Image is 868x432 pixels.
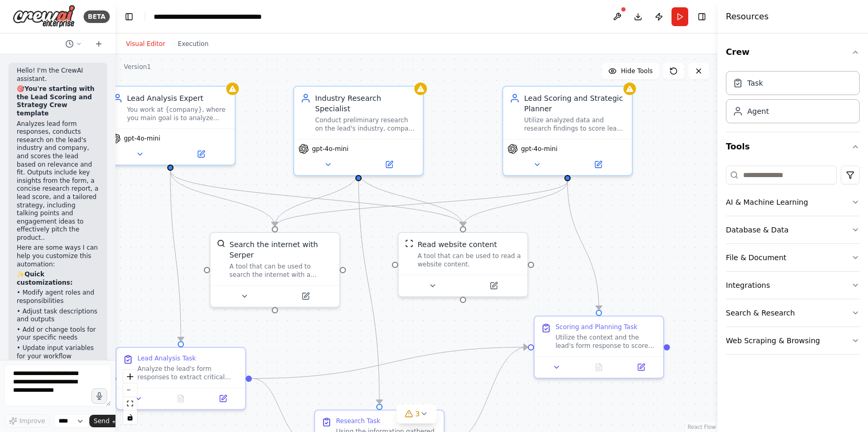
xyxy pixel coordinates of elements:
span: 3 [415,408,420,419]
button: Switch to previous chat [61,38,86,50]
div: Industry Research SpecialistConduct preliminary research on the lead's industry, company size, an... [293,86,424,176]
strong: Quick customizations: [17,271,73,286]
div: BETA [84,10,110,23]
button: Open in side panel [464,279,523,292]
button: Database & Data [726,216,860,243]
button: Improve [4,414,50,428]
g: Edge from 89b06761-059f-4533-bf9b-7df6b5e6dc26 to 38a434b5-a8ee-47bb-81e6-944f5a87230e [165,171,186,341]
g: Edge from 2b5b5285-4033-425c-8836-790a3dcb494f to 7d9d6927-5caa-4798-b660-0a8c68efe85c [562,181,604,310]
g: Edge from 89b06761-059f-4533-bf9b-7df6b5e6dc26 to b8f3d6b7-4798-4e83-a0b9-00bece09fdb7 [165,171,468,226]
g: Edge from 89b06761-059f-4533-bf9b-7df6b5e6dc26 to 73e1d804-0a64-44af-bdd8-b236b4a54fb0 [165,171,280,226]
button: Tools [726,132,860,161]
button: Open in side panel [623,361,659,373]
div: Lead Analysis ExpertYou work at {company}, where you main goal is to analyze leads form responses... [105,86,236,166]
span: gpt-4o-mini [124,134,160,143]
p: Hello! I'm the CrewAI assistant. [17,67,99,83]
img: SerperDevTool [217,239,225,248]
div: Analyze the lead's form responses to extract critical information that might be useful for scorin... [137,365,239,381]
div: Industry Research Specialist [315,93,416,114]
g: Edge from 14522d44-cf14-4517-a4a0-c5a12647f46c to b9147602-40dc-4afe-ae4f-75aed73cb5d6 [353,171,385,404]
span: Send [94,417,109,425]
p: • Modify agent roles and responsibilities [17,289,99,305]
button: Open in side panel [360,158,419,171]
div: Utilize the context and the lead's form response to score the lead. Consider factors such as indu... [555,333,657,350]
h4: Resources [726,10,769,23]
button: Open in side panel [569,158,628,171]
p: Analyzes lead form responses, conducts research on the lead's industry and company, and scores th... [17,120,99,242]
a: React Flow attribution [688,424,716,430]
strong: You're starting with the Lead Scoring and Strategy Crew template [17,85,95,117]
p: ✨ [17,271,99,287]
button: Open in side panel [205,392,241,405]
button: zoom out [123,383,137,397]
span: Improve [19,417,45,425]
button: Execution [171,38,215,50]
button: zoom in [123,370,137,383]
div: Agent [747,106,769,116]
button: Click to speak your automation idea [91,388,107,404]
button: Open in side panel [276,290,335,302]
div: Lead Analysis Expert [127,93,228,103]
span: gpt-4o-mini [521,145,558,153]
div: Lead Analysis Task [137,354,196,363]
button: Hide Tools [602,63,659,79]
div: A tool that can be used to read a website content. [418,252,521,268]
g: Edge from 38a434b5-a8ee-47bb-81e6-944f5a87230e to 7d9d6927-5caa-4798-b660-0a8c68efe85c [252,342,528,384]
div: Utilize analyzed data and research findings to score leads and suggest an appropriate plan. [524,116,626,133]
div: Tools [726,161,860,363]
div: Lead Analysis TaskAnalyze the lead's form responses to extract critical information that might be... [115,347,246,410]
div: Conduct preliminary research on the lead's industry, company size, and AI use case to provide a s... [315,116,416,133]
div: ScrapeWebsiteToolRead website contentA tool that can be used to read a website content. [398,232,528,297]
button: Integrations [726,272,860,299]
div: SerperDevToolSearch the internet with SerperA tool that can be used to search the internet with a... [210,232,340,308]
div: Task [747,78,763,88]
span: Hide Tools [621,67,653,75]
button: Hide left sidebar [122,9,136,24]
button: Crew [726,38,860,67]
p: • Update input variables for your workflow [17,344,99,360]
button: Open in side panel [171,148,230,160]
button: File & Document [726,244,860,271]
button: Hide right sidebar [695,9,709,24]
img: Logo [13,5,75,28]
button: Web Scraping & Browsing [726,327,860,354]
div: Research Task [336,417,380,425]
p: • Adjust task descriptions and outputs [17,308,99,324]
p: Here are some ways I can help you customize this automation: [17,244,99,268]
div: React Flow controls [123,370,137,424]
div: A tool that can be used to search the internet with a search_query. Supports different search typ... [229,262,333,279]
g: Edge from 2b5b5285-4033-425c-8836-790a3dcb494f to b8f3d6b7-4798-4e83-a0b9-00bece09fdb7 [458,181,573,226]
button: fit view [123,397,137,411]
div: Search the internet with Serper [229,239,333,260]
button: Start a new chat [90,38,107,50]
div: Lead Scoring and Strategic Planner [524,93,626,114]
button: No output available [577,361,621,373]
button: Send [89,415,122,427]
g: Edge from 2b5b5285-4033-425c-8836-790a3dcb494f to 73e1d804-0a64-44af-bdd8-b236b4a54fb0 [270,181,573,226]
button: Visual Editor [120,38,171,50]
div: Scoring and Planning Task [555,323,638,331]
div: Read website content [418,239,497,250]
button: Search & Research [726,299,860,326]
button: 3 [397,404,437,424]
p: • Add or change tools for your specific needs [17,326,99,342]
img: ScrapeWebsiteTool [405,239,413,248]
div: Crew [726,67,860,132]
button: AI & Machine Learning [726,189,860,216]
span: gpt-4o-mini [312,145,349,153]
nav: breadcrumb [154,11,271,22]
div: Lead Scoring and Strategic PlannerUtilize analyzed data and research findings to score leads and ... [502,86,633,176]
p: 🎯 [17,85,99,118]
div: Scoring and Planning TaskUtilize the context and the lead's form response to score the lead. Cons... [534,316,664,379]
div: Version 1 [124,63,151,71]
button: toggle interactivity [123,411,137,424]
div: You work at {company}, where you main goal is to analyze leads form responses to extract essentia... [127,106,228,122]
button: No output available [159,392,203,405]
g: Edge from 14522d44-cf14-4517-a4a0-c5a12647f46c to b8f3d6b7-4798-4e83-a0b9-00bece09fdb7 [353,171,468,226]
